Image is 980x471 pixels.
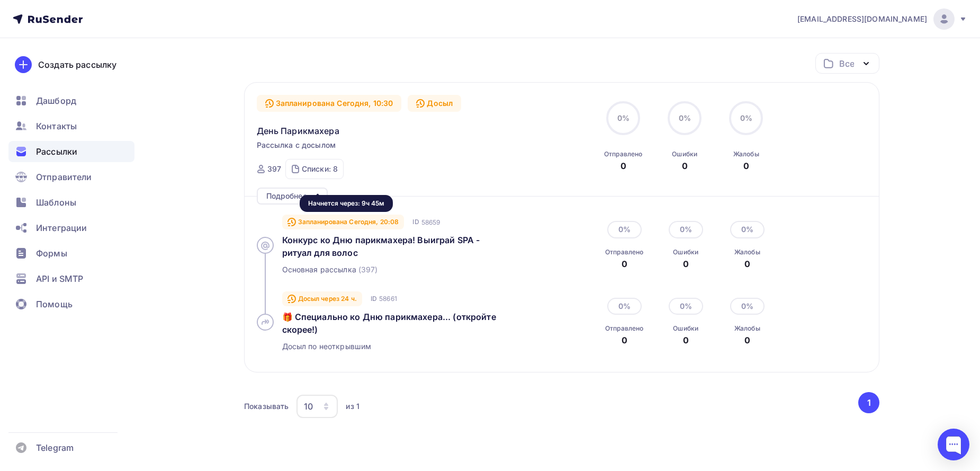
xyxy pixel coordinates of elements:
span: Конкурс ко Дню парикмахера! Выиграй SPA - ритуал для волос [282,235,480,258]
div: 0 [734,257,760,270]
button: Go to page 1 [858,392,879,413]
div: Подробнее [266,190,307,202]
div: Ошибки [672,150,697,158]
div: 0% [607,221,642,238]
div: 397 [267,164,281,174]
div: 0 [682,159,688,172]
div: 0% [669,221,703,238]
a: [EMAIL_ADDRESS][DOMAIN_NAME] [797,8,967,30]
span: 58661 [379,294,397,303]
div: 10 [304,400,313,413]
span: Telegram [36,441,74,454]
a: 🎁 Специально ко Дню парикмахера... (откройте скорее!) [282,310,524,336]
span: ID [371,294,377,304]
div: Создать рассылку [38,58,116,71]
ul: Pagination [857,392,880,413]
a: Конкурс ко Дню парикмахера! Выиграй SPA - ритуал для волос [282,234,524,259]
div: 0% [607,298,642,315]
a: Формы [8,243,134,264]
button: Все [815,53,879,74]
span: Досыл по неоткрывшим [282,341,372,352]
div: Списки: 8 [302,164,338,174]
div: 0 [673,257,698,270]
div: 0 [673,334,698,346]
div: из 1 [346,401,359,412]
div: Показывать [244,401,289,412]
span: Шаблоны [36,196,76,209]
a: Рассылки [8,141,134,162]
span: Интеграции [36,221,87,234]
div: Отправлено [605,248,643,256]
div: 0 [734,334,760,346]
div: 0% [669,298,703,315]
div: Запланирована Сегодня, 10:30 [257,95,402,112]
div: 0% [730,298,765,315]
div: Досыл [408,95,461,112]
a: Дашборд [8,90,134,111]
span: Основная рассылка [282,264,356,275]
div: Все [839,57,854,70]
span: Рассылка с досылом [257,140,336,150]
span: 🎁 Специально ко Дню парикмахера... (откройте скорее!) [282,312,496,335]
div: Отправлено [604,150,642,158]
button: 10 [296,394,338,419]
span: 0% [679,113,691,122]
div: Отправлено [605,324,643,333]
span: (397) [358,264,378,275]
a: Контакты [8,115,134,137]
a: Шаблоны [8,192,134,213]
span: Отправители [36,171,92,183]
span: Контакты [36,120,77,132]
span: День Парикмахера [257,125,339,137]
span: Дашборд [36,94,76,107]
a: Отправители [8,166,134,188]
span: Помощь [36,298,73,310]
span: ID [412,217,419,227]
div: Жалобы [733,150,759,158]
span: 58659 [421,218,440,227]
div: Запланирована Сегодня, 20:08 [282,215,404,229]
div: Ошибки [673,324,698,333]
span: [EMAIL_ADDRESS][DOMAIN_NAME] [797,14,927,24]
div: Начнется через: 9ч 45м [300,195,393,212]
span: 0% [617,113,630,122]
div: Жалобы [734,324,760,333]
div: 0 [605,257,643,270]
span: Формы [36,247,67,260]
div: 0% [730,221,765,238]
span: Рассылки [36,145,77,158]
div: 0 [605,334,643,346]
span: 0% [740,113,752,122]
div: 0 [743,159,749,172]
span: API и SMTP [36,272,83,285]
div: 0 [621,159,626,172]
div: Досыл через 24 ч. [282,291,362,306]
div: Жалобы [734,248,760,256]
div: Ошибки [673,248,698,256]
